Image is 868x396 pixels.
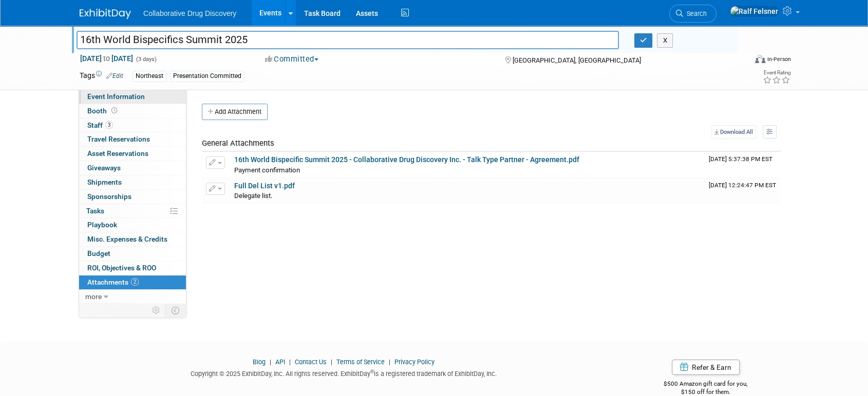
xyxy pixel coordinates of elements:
[295,358,327,366] a: Contact Us
[202,104,268,120] button: Add Attachment
[253,358,266,366] a: Blog
[730,6,779,17] img: Ralf Felsner
[683,10,707,17] span: Search
[672,360,740,375] a: Refer & Earn
[709,155,772,163] span: Upload Timestamp
[267,358,274,366] span: |
[80,367,608,379] div: Copyright © 2025 ExhibitDay, Inc. All rights reserved. ExhibitDay is a registered trademark of Ex...
[685,53,791,69] div: Event Format
[79,261,186,275] a: ROI, Objectives & ROO
[133,71,166,82] div: Northeast
[763,70,790,75] div: Event Rating
[261,54,323,65] button: Committed
[106,72,123,80] a: Edit
[143,9,236,17] span: Collaborative Drug Discovery
[705,152,781,177] td: Upload Timestamp
[79,275,186,289] a: Attachments2
[370,369,374,374] sup: ®
[79,232,186,246] a: Misc. Expenses & Credits
[87,235,167,243] span: Misc. Expenses & Credits
[87,135,150,143] span: Travel Reservations
[386,358,393,366] span: |
[87,192,131,201] span: Sponsorships
[87,278,139,286] span: Attachments
[87,164,121,172] span: Giveaways
[79,290,186,304] a: more
[87,149,148,157] span: Asset Reservations
[657,33,673,48] button: X
[80,9,131,19] img: ExhibitDay
[85,292,102,301] span: more
[79,161,186,175] a: Giveaways
[328,358,335,366] span: |
[87,92,145,101] span: Event Information
[87,121,113,129] span: Staff
[79,218,186,232] a: Playbook
[87,107,119,115] span: Booth
[767,55,791,63] div: In-Person
[105,121,113,129] span: 3
[135,56,157,63] span: (3 days)
[202,138,274,148] span: General Attachments
[512,56,640,64] span: [GEOGRAPHIC_DATA], [GEOGRAPHIC_DATA]
[79,90,186,104] a: Event Information
[109,107,119,114] span: Booth not reserved yet
[147,304,165,317] td: Personalize Event Tab Strip
[79,118,186,132] a: Staff3
[79,190,186,204] a: Sponsorships
[79,104,186,118] a: Booth
[755,55,765,63] img: Format-Inperson.png
[131,278,139,286] span: 2
[79,175,186,189] a: Shipments
[165,304,186,317] td: Toggle Event Tabs
[80,70,123,82] td: Tags
[711,125,756,139] a: Download All
[79,132,186,146] a: Travel Reservations
[234,182,295,190] a: Full Del List v1.pdf
[336,358,385,366] a: Terms of Service
[79,147,186,161] a: Asset Reservations
[87,178,122,186] span: Shipments
[79,204,186,218] a: Tasks
[275,358,285,366] a: API
[102,54,111,63] span: to
[87,249,110,258] span: Budget
[86,207,104,215] span: Tasks
[394,358,435,366] a: Privacy Policy
[705,178,781,204] td: Upload Timestamp
[79,247,186,261] a: Budget
[234,155,579,164] a: 16th World Bispecific Summit 2025 - Collaborative Drug Discovery Inc. - Talk Type Partner - Agree...
[87,264,156,272] span: ROI, Objectives & ROO
[234,192,272,200] span: Delegate list.
[287,358,293,366] span: |
[170,71,244,82] div: Presentation Committed
[669,5,716,23] a: Search
[709,182,776,189] span: Upload Timestamp
[234,166,300,174] span: Payment confirmation
[80,54,134,63] span: [DATE] [DATE]
[87,221,117,229] span: Playbook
